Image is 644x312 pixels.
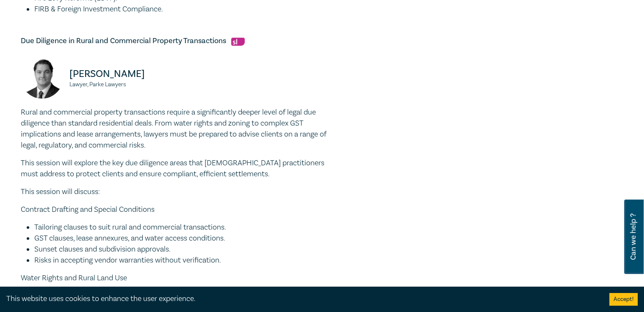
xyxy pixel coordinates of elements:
li: FIRB & Foreign Investment Compliance. [34,4,343,15]
img: Julian McIntyre [21,56,63,99]
li: GST clauses, lease annexures, and water access conditions. [34,233,343,244]
p: This session will explore the key due diligence areas that [DEMOGRAPHIC_DATA] practitioners must ... [21,158,343,180]
p: [PERSON_NAME] [69,67,177,81]
h5: Due Diligence in Rural and Commercial Property Transactions [21,36,343,46]
div: This website uses cookies to enhance the user experience. [6,293,597,304]
li: Tailoring clauses to suit rural and commercial transactions. [34,222,343,233]
li: Risks in accepting vendor warranties without verification. [34,255,343,266]
small: Lawyer, Parke Lawyers [69,82,177,88]
img: Substantive Law [231,38,245,46]
p: This session will discuss: [21,186,343,197]
li: Sunset clauses and subdivision approvals. [34,244,343,255]
span: Can we help ? [629,205,637,269]
p: Rural and commercial property transactions require a significantly deeper level of legal due dili... [21,107,343,151]
p: Contract Drafting and Special Conditions [21,204,343,215]
button: Accept cookies [609,293,638,306]
p: Water Rights and Rural Land Use [21,273,343,284]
